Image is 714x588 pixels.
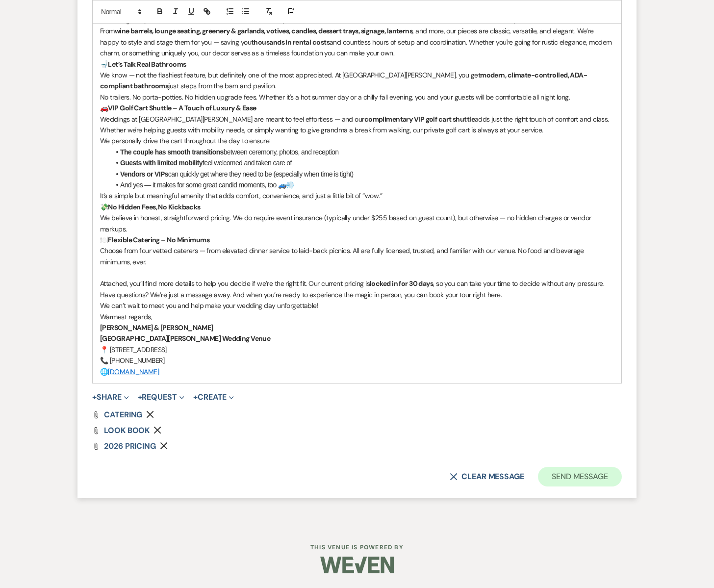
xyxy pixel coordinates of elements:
[100,59,614,70] p: 🚽
[92,393,129,401] button: Share
[108,103,256,112] strong: VIP Golf Cart Shuttle – A Touch of Luxury & Ease
[320,548,394,582] img: Weven Logo
[100,190,614,201] p: It’s a simple but meaningful amenity that adds comfort, convenience, and just a little bit of “wow.”
[104,411,142,419] a: CATERING
[100,235,108,244] span: 🍽️
[100,246,586,266] span: Choose from four vetted caterers — from elevated dinner service to laid-back picnics. All are ful...
[115,26,412,35] strong: wine barrels, lounge seating, greenery & garlands, votives, candles, dessert trays, signage, lant...
[100,300,614,311] p: We can’t wait to meet you and help make your wedding day unforgettable!
[100,323,213,332] strong: [PERSON_NAME] & [PERSON_NAME]
[104,409,142,420] span: CATERING
[100,311,614,322] p: Warmest regards,
[193,393,198,401] span: +
[100,70,614,92] p: just steps from the barn and pavilion.
[370,279,433,288] strong: locked in for 30 days
[120,170,168,178] strong: Vendors or VIPs
[100,278,614,289] p: , so you can take your time to decide without any pressure.
[92,393,97,401] span: +
[120,148,224,156] strong: The couple has smooth transitions
[100,125,614,135] p: Whether we're helping guests with mobility needs, or simply wanting to give grandma a break from ...
[104,442,156,450] a: 2026 PRICING
[251,38,330,47] strong: thousands in rental costs
[100,213,593,233] span: We believe in honest, straightforward pricing. We do require event insurance (typically under $25...
[100,367,108,376] span: 🌐
[138,393,184,401] button: Request
[108,203,200,211] strong: No Hidden Fees, No Kickbacks
[100,345,167,354] span: 📍 [STREET_ADDRESS]
[100,102,614,113] p: 🚗
[100,334,270,343] strong: [GEOGRAPHIC_DATA][PERSON_NAME] Wedding Venue
[108,235,209,244] strong: Flexible Catering – No Minimums
[104,425,150,435] span: LOOK BOOK
[100,279,370,288] span: Attached, you’ll find more details to help you decide if we’re the right fit. Our current pricing is
[110,179,614,190] li: And yes — it makes for some great candid moments, too 🚙💨
[110,147,614,157] li: between ceremony, photos, and reception
[138,393,142,401] span: +
[100,356,164,365] span: 📞 [PHONE_NUMBER]
[100,115,364,124] span: Weddings at [GEOGRAPHIC_DATA][PERSON_NAME] are meant to feel effortless — and our
[104,427,150,435] a: LOOK BOOK
[108,60,186,69] strong: Let’s Talk Real Bathrooms
[100,203,108,211] span: 💸
[100,92,614,102] p: No trailers. No porta-potties. No hidden upgrade fees. Whether it's a hot summer day or a chilly ...
[110,157,614,168] li: feel welcomed and taken care of
[364,115,475,124] strong: complimentary VIP golf cart shuttle
[100,71,480,79] span: We know — not the flashiest feature, but definitely one of the most appreciated. At [GEOGRAPHIC_D...
[110,169,614,179] li: can quickly get where they need to be (especially when time is tight)
[100,114,614,125] p: adds just the right touch of comfort and class.
[108,367,159,376] a: [DOMAIN_NAME]
[538,467,622,486] button: Send Message
[100,135,614,146] p: We personally drive the cart throughout the day to ensure:
[104,441,156,451] span: 2026 PRICING
[193,393,234,401] button: Create
[120,159,203,167] strong: Guests with limited mobility
[100,26,614,58] p: From , and more, our pieces are classic, versatile, and elegant. We’re happy to style and stage t...
[450,473,524,481] button: Clear message
[100,289,614,300] p: Have questions? We’re just a message away. And when you’re ready to experience the magic in perso...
